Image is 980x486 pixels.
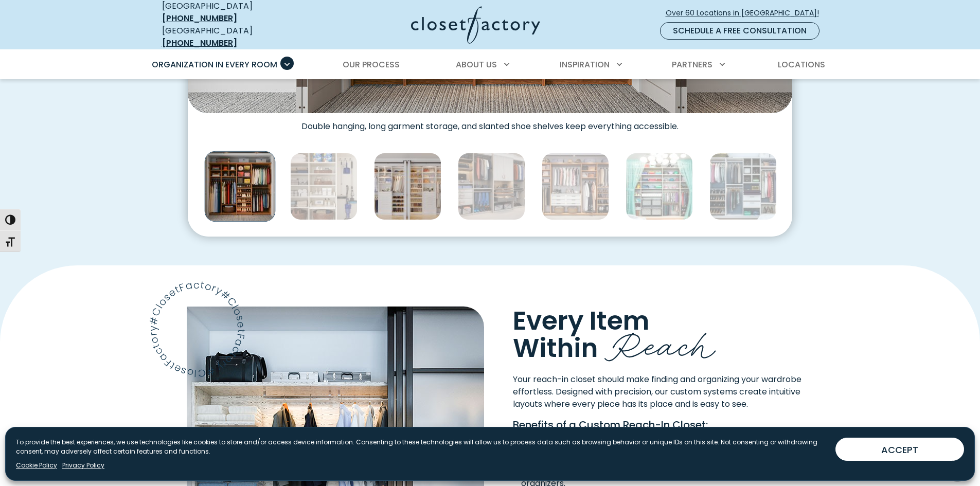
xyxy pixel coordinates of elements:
figcaption: Double hanging, long garment storage, and slanted shoe shelves keep everything accessible. [188,113,792,132]
img: Double hanging, open shelves, and angled shoe racks bring structure to this symmetrical reach-in ... [374,153,441,220]
img: Closet Factory Logo [411,6,540,44]
p: Your reach-in closet should make finding and organizing your wardrobe effortless. Designed with p... [513,373,827,410]
img: Reach-in closet featuring open shoe shelving with elite toe tops, LED lit hanging rods, and upper... [709,153,777,220]
p: To provide the best experiences, we use technologies like cookies to store and/or access device i... [16,438,827,456]
span: Inspiration [560,59,610,70]
span: Over 60 Locations in [GEOGRAPHIC_DATA]! [666,8,827,19]
a: Schedule a Free Consultation [660,22,819,40]
a: [PHONE_NUMBER] [162,37,237,49]
a: Over 60 Locations in [GEOGRAPHIC_DATA]! [665,4,828,22]
img: Custom reach-in closet with pant hangers, custom cabinets and drawers [458,153,525,220]
span: Our Process [343,59,400,70]
a: Cookie Policy [16,461,57,470]
nav: Primary Menu [145,50,836,79]
span: Partners [672,59,712,70]
span: Reach [604,314,715,369]
div: [GEOGRAPHIC_DATA] [162,25,311,49]
span: Within [513,330,598,366]
span: Every Item [513,302,649,339]
a: [PHONE_NUMBER] [162,12,237,24]
img: Reach-in closet with open shoe shelving, fabric organizers, purse storage [205,151,276,222]
span: About Us [456,59,497,70]
img: Dual-tone reach-in closet system in Tea for Two with White Chocolate drawers with black hardware.... [542,153,609,220]
img: Children's closet with double handing rods and quilted fabric pull-out baskets. [626,153,693,220]
img: Organized linen and utility closet featuring rolled towels, labeled baskets, and mounted cleaning... [290,153,358,220]
strong: Benefits of a Custom Reach-In Closet: [513,418,708,432]
span: Locations [778,59,825,70]
a: Privacy Policy [62,461,104,470]
button: ACCEPT [835,438,964,461]
span: Organization in Every Room [152,59,277,70]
